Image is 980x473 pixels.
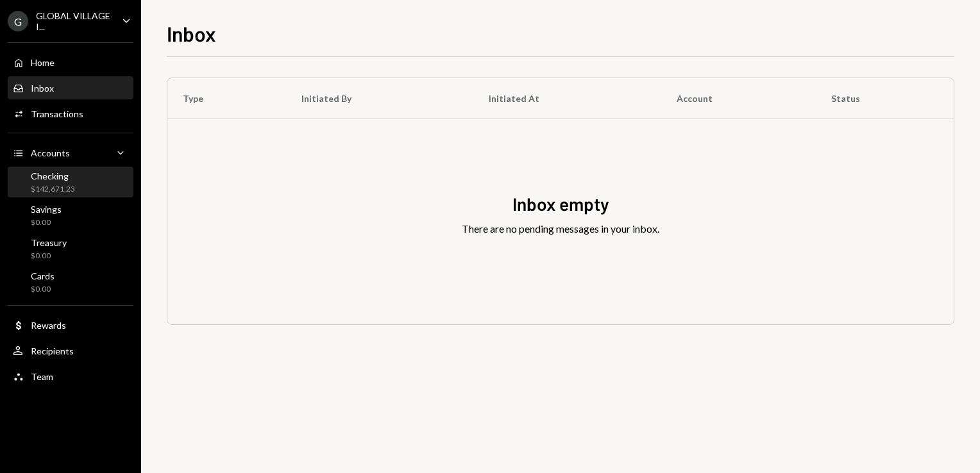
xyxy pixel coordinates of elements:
[8,200,133,231] a: Savings$0.00
[31,345,74,356] div: Recipients
[31,284,55,295] div: $0.00
[31,83,54,94] div: Inbox
[31,217,62,228] div: $0.00
[8,313,133,336] a: Rewards
[462,221,659,236] div: There are no pending messages in your inbox.
[8,339,133,362] a: Recipients
[8,102,133,125] a: Transactions
[8,167,133,197] a: Checking$142,671.23
[31,147,70,158] div: Accounts
[8,267,133,297] a: Cards$0.00
[661,78,816,119] th: Account
[8,51,133,74] a: Home
[8,233,133,264] a: Treasury$0.00
[31,371,53,382] div: Team
[31,108,83,119] div: Transactions
[167,78,286,119] th: Type
[512,192,609,217] div: Inbox empty
[8,11,28,31] div: G
[31,184,75,195] div: $142,671.23
[473,78,662,119] th: Initiated At
[8,141,133,164] a: Accounts
[286,78,473,119] th: Initiated By
[36,10,112,32] div: GLOBAL VILLAGE I...
[8,76,133,99] a: Inbox
[167,21,216,46] h1: Inbox
[31,270,55,281] div: Cards
[816,78,954,119] th: Status
[31,170,75,181] div: Checking
[31,204,62,215] div: Savings
[31,251,67,261] div: $0.00
[8,365,133,388] a: Team
[31,237,67,248] div: Treasury
[31,320,66,331] div: Rewards
[31,57,55,68] div: Home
